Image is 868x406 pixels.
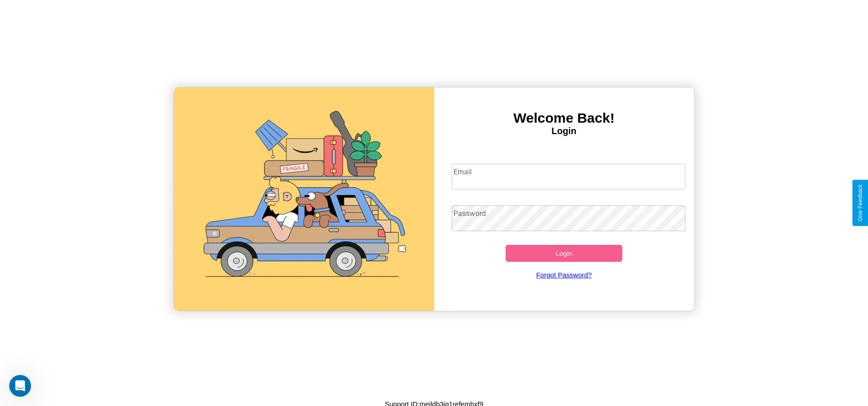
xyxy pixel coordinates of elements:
[506,245,623,262] button: Login
[9,375,31,397] iframe: Intercom live chat
[434,126,694,136] h4: Login
[174,87,434,311] img: gif
[434,110,694,126] h3: Welcome Back!
[857,184,863,222] div: Give Feedback
[447,262,681,288] a: Forgot Password?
